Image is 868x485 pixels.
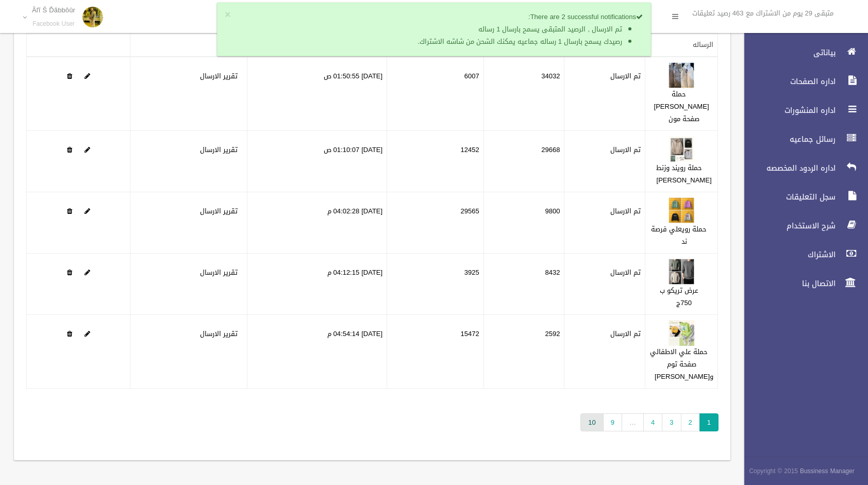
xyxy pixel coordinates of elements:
[654,88,709,125] a: حملة [PERSON_NAME] صفحة مون
[247,192,387,254] td: [DATE] 04:02:28 م
[699,413,719,431] span: 1
[200,143,238,156] a: تقرير الارسال
[610,266,641,279] label: تم الارسال
[736,221,839,231] span: شرح الاستخدام
[736,47,839,58] span: بياناتى
[387,192,484,254] td: 29565
[736,128,868,150] a: رسائل جماعيه
[669,205,694,218] a: Edit
[225,10,230,20] button: ×
[483,57,564,131] td: 34032
[85,327,90,340] a: Edit
[669,136,694,162] img: 638735335825780499.png
[736,134,839,144] span: رسائل جماعيه
[660,284,698,309] a: عرض تريكو ب 750ج
[247,131,387,192] td: [DATE] 01:10:07 ص
[200,266,238,279] a: تقرير الارسال
[32,20,75,28] small: Facebook User
[645,34,718,57] th: الرساله
[200,70,238,82] a: تقرير الارسال
[610,70,641,82] label: تم الارسال
[736,192,839,202] span: سجل التعليقات
[247,254,387,315] td: [DATE] 04:12:15 م
[387,131,484,192] td: 12452
[736,272,868,295] a: الاتصال بنا
[244,23,622,36] li: تم الارسال , الرصيد المتبقى يسمح بارسال 1 رساله
[736,278,839,289] span: الاتصال بنا
[736,70,868,93] a: اداره الصفحات
[85,70,90,82] a: Edit
[651,223,707,248] a: حملة رويعلي فرصة ند
[669,70,694,82] a: Edit
[669,266,694,279] a: Edit
[669,143,694,156] a: Edit
[736,249,839,260] span: الاشتراك
[528,10,643,23] strong: There are 2 successful notifications:
[603,413,622,431] a: 9
[650,345,713,383] a: حملة علي الاطفالي صفحة توم و[PERSON_NAME]
[736,99,868,122] a: اداره المنشورات
[800,465,855,477] strong: Bussiness Manager
[247,315,387,389] td: [DATE] 04:54:14 م
[483,315,564,389] td: 2592
[32,6,75,14] p: Ãľĩ Š Ďãbbŏûr
[483,131,564,192] td: 29668
[656,161,712,187] a: حملة رويند وزنط [PERSON_NAME]
[622,413,644,431] span: …
[200,205,238,218] a: تقرير الارسال
[669,327,694,340] a: Edit
[749,465,798,477] span: Copyright © 2015
[200,327,238,340] a: تقرير الارسال
[85,143,90,156] a: Edit
[669,320,694,346] img: 638735902149352849.png
[643,413,662,431] a: 4
[736,105,839,115] span: اداره المنشورات
[85,266,90,279] a: Edit
[736,41,868,64] a: بياناتى
[736,186,868,208] a: سجل التعليقات
[736,163,839,173] span: اداره الردود المخصصه
[483,192,564,254] td: 9800
[681,413,700,431] a: 2
[387,254,484,315] td: 3925
[736,243,868,266] a: الاشتراك
[662,413,681,431] a: 3
[85,205,90,218] a: Edit
[483,254,564,315] td: 8432
[580,413,603,431] a: 10
[736,157,868,179] a: اداره الردود المخصصه
[610,328,641,340] label: تم الارسال
[244,36,622,48] li: رصيدك يسمح بارسال 1 رساله جماعيه يمكنك الشحن من شاشه الاشتراك.
[247,57,387,131] td: [DATE] 01:50:55 ص
[669,197,694,223] img: 638735870964527745.jpg
[610,205,641,218] label: تم الارسال
[736,214,868,237] a: شرح الاستخدام
[736,76,839,87] span: اداره الصفحات
[669,259,694,285] img: 638735876846011972.jpeg
[387,315,484,389] td: 15472
[669,62,694,88] img: 638731039037826370.jpg
[610,144,641,156] label: تم الارسال
[387,57,484,131] td: 6007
